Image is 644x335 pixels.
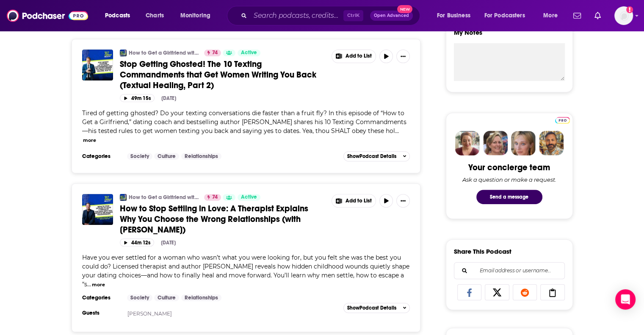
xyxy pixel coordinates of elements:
span: Tired of getting ghosted? Do your texting conversations die faster than a fruit fly? In this epis... [82,109,406,135]
h3: Share This Podcast [454,247,511,255]
a: Relationships [181,294,221,301]
div: Search followers [454,262,565,279]
img: Jules Profile [511,131,536,155]
span: 74 [212,193,218,202]
a: Show notifications dropdown [570,8,584,23]
span: Monitoring [180,10,210,22]
div: [DATE] [161,240,176,246]
a: Culture [154,294,179,301]
a: 74 [204,50,221,56]
button: 44m 12s [120,238,154,246]
span: Charts [146,10,164,22]
a: Share on Reddit [513,284,537,300]
a: Active [238,194,260,201]
a: Share on X/Twitter [485,284,509,300]
div: Ask a question or make a request. [462,176,556,183]
button: Show More Button [332,50,376,63]
button: open menu [99,9,141,22]
div: [DATE] [161,95,176,101]
button: more [92,281,105,288]
span: Open Advanced [374,14,409,18]
button: Show profile menu [614,6,633,25]
span: Show Podcast Details [347,153,396,159]
img: How to Stop Settling in Love: A Therapist Explains Why You Choose the Wrong Relationships (with J... [82,194,113,225]
button: Open AdvancedNew [370,11,413,21]
img: How to Get a Girlfriend with Connell Barrett [120,50,127,56]
img: Podchaser Pro [555,117,570,124]
img: Jon Profile [539,131,564,155]
input: Email address or username... [461,263,558,279]
a: Pro website [555,116,570,124]
button: open menu [479,9,537,22]
h3: Guests [82,310,120,316]
a: How to Stop Settling in Love: A Therapist Explains Why You Choose the Wrong Relationships (with [... [120,203,326,235]
span: Ctrl K [343,10,363,21]
button: open menu [537,9,568,22]
a: Society [127,153,152,160]
div: Your concierge team [468,162,550,173]
span: New [397,5,412,13]
span: For Podcasters [484,10,525,22]
button: ShowPodcast Details [343,303,410,313]
span: More [543,10,558,22]
span: ... [87,280,91,288]
a: Culture [154,153,179,160]
a: Charts [140,9,169,22]
a: How to Get a Girlfriend with [PERSON_NAME] [129,194,199,201]
input: Search podcasts, credits, & more... [250,9,343,22]
span: Active [241,193,257,202]
img: Stop Getting Ghosted! The 10 Texting Commandments that Get Women Writing You Back (Textual Healin... [82,50,113,80]
div: Open Intercom Messenger [615,289,636,310]
button: Show More Button [396,50,410,63]
a: How to Get a Girlfriend with [PERSON_NAME] [129,50,199,56]
img: How to Get a Girlfriend with Connell Barrett [120,194,127,201]
button: 49m 15s [120,94,155,102]
button: open menu [174,9,221,22]
button: open menu [431,9,481,22]
img: Sydney Profile [455,131,480,155]
h3: Categories [82,153,120,160]
span: Podcasts [105,10,130,22]
svg: Add a profile image [626,6,633,13]
span: ... [395,127,399,135]
button: Send a message [476,190,542,204]
label: My Notes [454,28,565,43]
button: Show More Button [332,194,376,207]
span: Add to List [345,53,372,59]
span: Add to List [345,198,372,204]
a: Society [127,294,152,301]
img: User Profile [614,6,633,25]
button: more [83,137,96,144]
a: Copy Link [540,284,565,300]
a: Share on Facebook [457,284,482,300]
a: Active [238,50,260,56]
a: 74 [204,194,221,201]
h3: Categories [82,294,120,301]
a: [PERSON_NAME] [127,310,172,317]
a: Show notifications dropdown [591,8,604,23]
button: ShowPodcast Details [343,151,410,161]
div: Search podcasts, credits, & more... [235,6,428,25]
span: Stop Getting Ghosted! The 10 Texting Commandments that Get Women Writing You Back (Textual Healin... [120,59,316,91]
span: How to Stop Settling in Love: A Therapist Explains Why You Choose the Wrong Relationships (with [... [120,203,308,235]
span: For Business [437,10,470,22]
span: Have you ever settled for a woman who wasn’t what you were looking for, but you felt she was the ... [82,254,409,288]
span: Logged in as GregKubie [614,6,633,25]
a: Stop Getting Ghosted! The 10 Texting Commandments that Get Women Writing You Back (Textual Healin... [120,59,326,91]
img: Podchaser - Follow, Share and Rate Podcasts [7,8,88,24]
button: Show More Button [396,194,410,208]
span: 74 [212,49,218,57]
a: Relationships [181,153,221,160]
span: Show Podcast Details [347,305,396,311]
span: Active [241,49,257,57]
img: Barbara Profile [483,131,508,155]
